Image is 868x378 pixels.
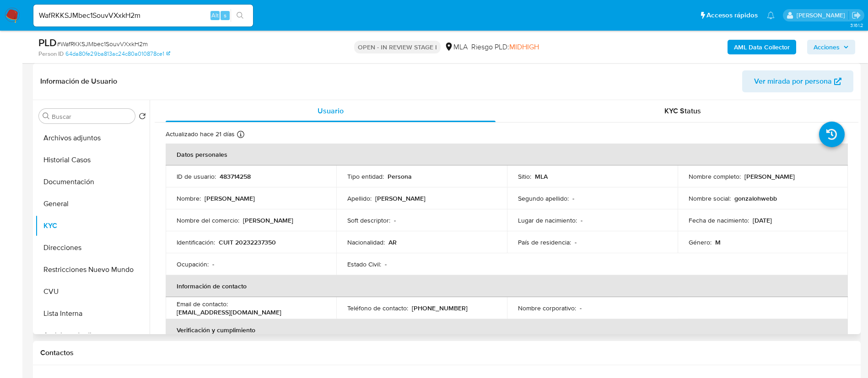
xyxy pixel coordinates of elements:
span: Ver mirada por persona [754,70,832,92]
span: Alt [211,11,219,20]
th: Verificación y cumplimiento [166,319,848,341]
span: Acciones [814,40,840,54]
p: Sitio : [518,172,531,181]
p: Tipo entidad : [347,172,384,181]
span: Riesgo PLD: [471,42,539,52]
p: 483714258 [220,172,251,181]
div: MLA [444,42,468,52]
button: search-icon [231,9,249,22]
button: Lista Interna [35,303,150,325]
button: KYC [35,215,150,237]
p: Nombre social : [689,194,731,202]
p: Email de contacto : [177,300,228,308]
button: Anticipos de dinero [35,325,150,346]
b: PLD [38,35,57,50]
b: AML Data Collector [734,40,790,54]
a: Notificaciones [767,11,775,19]
button: Volver al orden por defecto [139,112,146,122]
p: - [581,216,582,224]
p: Nacionalidad : [347,238,385,246]
p: Ocupación : [177,260,209,268]
p: Fecha de nacimiento : [689,216,749,224]
p: - [385,260,387,268]
p: Nombre : [177,194,201,202]
a: Salir [852,11,861,20]
h1: Información de Usuario [40,77,117,86]
p: MLA [535,172,548,181]
p: [PHONE_NUMBER] [412,304,468,312]
button: Documentación [35,171,150,193]
p: Estado Civil : [347,260,381,268]
th: Información de contacto [166,275,848,297]
p: [DATE] [753,216,772,224]
span: Usuario [318,106,344,116]
p: [EMAIL_ADDRESS][DOMAIN_NAME] [177,308,281,316]
button: General [35,193,150,215]
p: gonzalohwebb [734,194,777,202]
p: [PERSON_NAME] [205,194,255,202]
p: - [394,216,396,224]
button: CVU [35,281,150,303]
button: Buscar [43,112,50,120]
p: Nombre del comercio : [177,216,239,224]
h1: Contactos [40,348,853,357]
th: Datos personales [166,144,848,165]
b: Person ID [38,50,64,58]
p: - [572,194,574,202]
p: Género : [689,238,712,246]
button: AML Data Collector [728,40,796,54]
p: Identificación : [177,238,215,246]
p: ID de usuario : [177,172,216,181]
p: Actualizado hace 21 días [166,130,235,138]
span: # WafRKKSJMbec1SouvVXxkH2m [57,39,148,48]
p: AR [388,238,397,246]
p: Teléfono de contacto : [347,304,408,312]
p: [PERSON_NAME] [375,194,426,202]
p: Nombre completo : [689,172,741,181]
p: [PERSON_NAME] [243,216,293,224]
button: Archivos adjuntos [35,127,150,149]
p: Segundo apellido : [518,194,569,202]
button: Restricciones Nuevo Mundo [35,259,150,281]
span: s [224,11,226,20]
p: País de residencia : [518,238,571,246]
p: OPEN - IN REVIEW STAGE I [354,41,441,53]
input: Buscar [52,112,131,121]
p: Lugar de nacimiento : [518,216,577,224]
p: Nombre corporativo : [518,304,576,312]
span: MIDHIGH [509,42,539,52]
p: [PERSON_NAME] [744,172,795,181]
p: Soft descriptor : [347,216,390,224]
p: - [580,304,582,312]
p: micaela.pliatskas@mercadolibre.com [797,11,848,20]
button: Acciones [807,40,855,54]
button: Ver mirada por persona [742,70,853,92]
span: KYC Status [664,106,701,116]
input: Buscar usuario o caso... [33,10,253,21]
p: CUIT 20232237350 [219,238,276,246]
p: M [715,238,721,246]
p: - [212,260,214,268]
button: Direcciones [35,237,150,259]
a: 64da80fe29ba813ac24c80a010878ce1 [65,50,170,58]
span: Accesos rápidos [706,11,758,20]
span: 3.161.2 [850,21,863,29]
p: Apellido : [347,194,372,202]
button: Historial Casos [35,149,150,171]
p: - [575,238,577,246]
p: Persona [388,172,412,181]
